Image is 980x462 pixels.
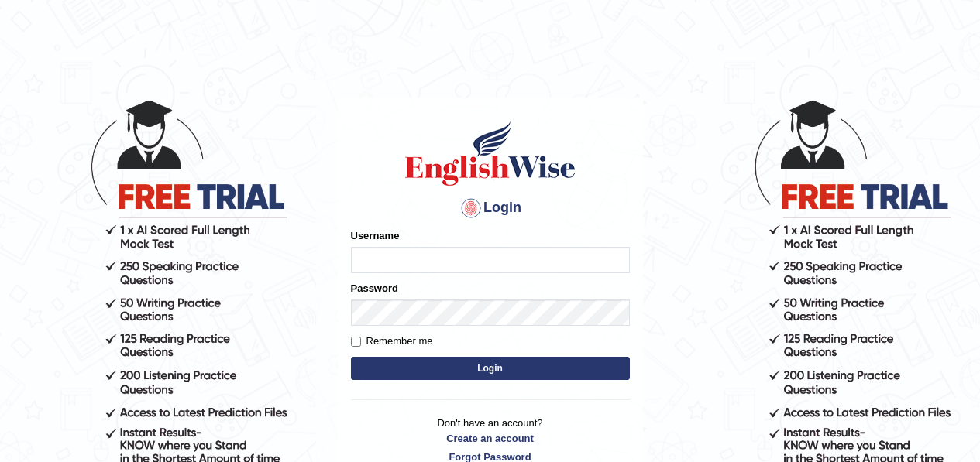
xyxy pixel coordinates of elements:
input: Remember me [351,337,361,347]
h4: Login [351,196,630,221]
img: Logo of English Wise sign in for intelligent practice with AI [402,118,579,188]
label: Remember me [351,334,433,349]
button: Login [351,357,630,380]
label: Username [351,228,400,243]
a: Create an account [351,431,630,446]
label: Password [351,281,398,296]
